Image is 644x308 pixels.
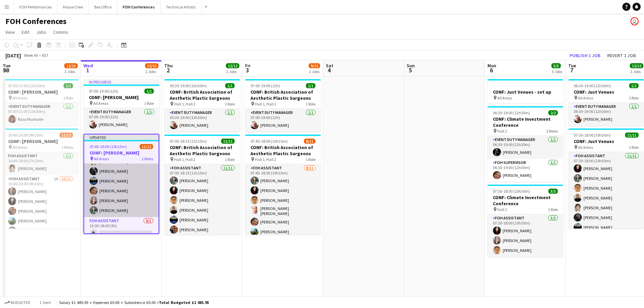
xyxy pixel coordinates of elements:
[144,101,154,106] span: 1 Role
[245,164,321,287] app-card-role: FOH Assistant8/1107:45-18:00 (10h15m)[PERSON_NAME][PERSON_NAME][PERSON_NAME][PERSON_NAME] [PERSON...
[59,133,73,138] span: 11/12
[174,157,195,162] span: Hall 1, Hall 2
[568,63,576,69] span: Tue
[144,89,154,94] span: 1/1
[221,139,235,144] span: 11/11
[174,101,195,106] span: Hall 1, Hall 2
[245,79,321,132] div: 07:00-19:00 (12h)1/1CONF: British Association of Aesthetic Plastic Surgeons Hall 1, Hall 21 RoleE...
[164,135,240,235] app-job-card: 07:00-18:15 (11h15m)11/11CONF: British Association of Aesthetic Plastic Surgeons Hall 1, Hall 21 ...
[8,133,43,138] span: 10:45-20:00 (9h15m)
[487,89,563,95] h3: CONF: Just Venues - set up
[84,108,159,131] app-card-role: Event Duty Manager1/107:00-19:00 (12h)[PERSON_NAME]
[497,207,507,212] span: Hall 2
[406,66,415,74] span: 5
[170,139,207,144] span: 07:00-18:15 (11h15m)
[548,189,558,194] span: 3/3
[304,139,315,144] span: 8/11
[142,156,153,161] span: 2 Roles
[629,145,639,150] span: 1 Role
[487,106,563,182] app-job-card: 06:30-19:00 (12h30m)2/2CONF: Climate Investment Conference Hall 22 RolesEvent Duty Manager1/106:3...
[64,63,78,68] span: 12/13
[22,53,39,58] span: Week 40
[3,299,31,306] button: Budgeted
[65,69,77,74] div: 2 Jobs
[487,194,563,207] h3: CONF: Climate Investment Conference
[225,101,235,106] span: 1 Role
[63,95,73,100] span: 1 Role
[164,79,240,132] div: 05:30-19:00 (13h30m)1/1CONF: British Association of Aesthetic Plastic Surgeons Hall 1, Hall 21 Ro...
[497,128,507,134] span: Hall 2
[161,0,202,14] button: Technical Artistic
[19,28,32,37] a: Edit
[493,110,530,115] span: 06:30-19:00 (12h30m)
[163,66,173,74] span: 2
[244,66,251,74] span: 3
[487,79,563,103] div: CONF: Just Venues - set up All Areas
[568,128,644,229] app-job-card: 07:30-18:00 (10h30m)11/11CONF: Just Venues All Areas1 RoleFOH Assistant11/1107:30-18:00 (10h30m)[...
[11,300,30,305] span: Budgeted
[5,29,15,35] span: View
[497,95,512,100] span: All Areas
[164,144,240,157] h3: CONF: British Association of Aesthetic Plastic Surgeons
[255,157,276,162] span: Hall 1, Hall 2
[84,63,93,69] span: Wed
[574,83,611,88] span: 06:30-19:00 (12h30m)
[625,133,639,138] span: 11/11
[251,139,288,144] span: 07:45-18:00 (10h15m)
[42,53,49,58] div: BST
[487,63,496,69] span: Mon
[226,63,239,68] span: 12/12
[325,66,333,74] span: 4
[13,95,27,100] span: All Areas
[225,83,235,88] span: 1/1
[245,144,321,157] h3: CONF: British Association of Aesthetic Plastic Surgeons
[145,63,159,68] span: 12/13
[164,63,173,69] span: Thu
[493,189,530,194] span: 07:30-18:00 (10h30m)
[84,135,159,140] div: Updated
[3,89,78,95] h3: CONF: [PERSON_NAME]
[255,101,276,106] span: Hall 1, Hall 2
[568,103,644,126] app-card-role: Event Duty Manager1/106:30-19:00 (12h30m)[PERSON_NAME]
[170,83,207,88] span: 05:30-19:00 (13h30m)
[82,66,93,74] span: 1
[568,152,644,273] app-card-role: FOH Assistant11/1107:30-18:00 (10h30m)[PERSON_NAME][PERSON_NAME][PERSON_NAME][PERSON_NAME][PERSON...
[84,79,159,85] div: In progress
[567,66,576,74] span: 7
[226,69,239,74] div: 2 Jobs
[574,133,611,138] span: 07:30-18:00 (10h30m)
[33,28,49,37] a: Jobs
[93,101,108,106] span: All Areas
[89,0,117,14] button: Box Office
[22,29,29,35] span: Edit
[486,66,496,74] span: 6
[630,17,639,25] app-user-avatar: Visitor Services
[5,52,21,59] div: [DATE]
[3,138,78,144] h3: CONF: [PERSON_NAME]
[487,185,563,257] app-job-card: 07:30-18:00 (10h30m)3/3CONF: Climate Investment Conference Hall 21 RoleFOH Assistant3/307:30-18:0...
[164,109,240,132] app-card-role: Event Duty Manager1/105:30-19:00 (13h30m)[PERSON_NAME]
[164,89,240,101] h3: CONF: British Association of Aesthetic Plastic Surgeons
[629,83,639,88] span: 1/1
[407,63,415,69] span: Sun
[306,157,315,162] span: 1 Role
[84,79,159,131] app-job-card: In progress07:00-19:00 (12h)1/1CONF: [PERSON_NAME] All Areas1 RoleEvent Duty Manager1/107:00-19:0...
[3,175,78,296] app-card-role: FOH Assistant1A10/1110:45-20:00 (9h15m)[PERSON_NAME][PERSON_NAME][PERSON_NAME][PERSON_NAME][PERSO...
[84,134,159,234] app-job-card: Updated07:45-18:00 (10h15m)11/12CONF: [PERSON_NAME] All Areas2 Roles[PERSON_NAME][PERSON_NAME][PE...
[306,101,315,106] span: 1 Role
[84,150,159,156] h3: CONF: [PERSON_NAME]
[57,0,89,14] button: House Crew
[245,89,321,101] h3: CONF: British Association of Aesthetic Plastic Surgeons
[487,116,563,128] h3: CONF: Climate Investment Conference
[487,214,563,257] app-card-role: FOH Assistant3/307:30-18:00 (10h30m)[PERSON_NAME][PERSON_NAME][PERSON_NAME]
[306,83,315,88] span: 1/1
[50,28,71,37] a: Comms
[117,0,161,14] button: FOH Conferences
[568,138,644,144] h3: CONF: Just Venues
[3,128,78,229] app-job-card: 10:45-20:00 (9h15m)11/12CONF: [PERSON_NAME] All Areas2 RolesFOH Assistant1/110:45-18:00 (7h15m)[P...
[225,157,235,162] span: 1 Role
[59,300,209,305] div: Salary £1 485.95 + Expenses £0.00 + Subsistence £0.00 =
